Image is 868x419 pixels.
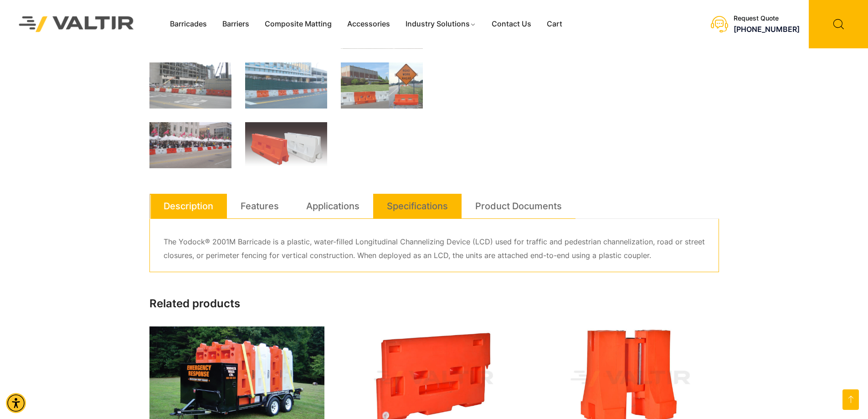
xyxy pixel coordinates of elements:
[734,25,800,34] a: call (888) 496-3625
[842,389,859,410] a: Open this option
[341,62,423,109] img: Image shows a building with a lawn and orange barricades in front, alongside a road sign warning ...
[257,17,339,31] a: Composite Matting
[149,122,231,168] img: A street market scene with white tents, colorful flags, and vendors displaying goods, separated b...
[398,17,484,31] a: Industry Solutions
[215,17,257,31] a: Barriers
[164,194,213,218] a: Description
[149,297,719,310] h2: Related products
[484,17,539,31] a: Contact Us
[339,17,398,31] a: Accessories
[475,194,562,218] a: Product Documents
[7,4,146,44] img: Valtir Rentals
[245,122,327,171] img: Two traffic barriers are displayed: one orange and one white, both featuring a design with cutout...
[164,235,705,263] p: The Yodock® 2001M Barricade is a plastic, water-filled Longitudinal Channelizing Device (LCD) use...
[539,17,570,31] a: Cart
[734,15,800,22] div: Request Quote
[245,62,327,109] img: A construction site with a green fence and orange and white barriers along the street, next to a ...
[6,393,26,413] div: Accessibility Menu
[162,17,215,31] a: Barricades
[241,194,279,218] a: Features
[387,194,448,218] a: Specifications
[149,62,231,109] img: Construction site with a partially built structure, surrounded by orange and white barriers, and ...
[306,194,360,218] a: Applications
